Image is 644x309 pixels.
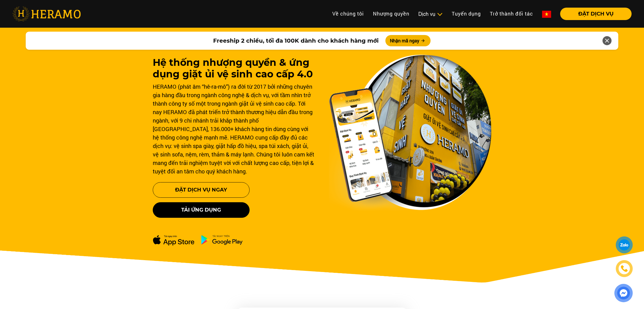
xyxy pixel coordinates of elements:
h1: Hệ thống nhượng quyền & ứng dụng giặt ủi vệ sinh cao cấp 4.0 [153,57,315,80]
button: Tải ứng dụng [153,202,250,218]
a: Trở thành đối tác [485,8,538,20]
button: Nhận mã ngay [385,35,431,46]
img: subToggleIcon [437,12,443,17]
a: Tuyển dụng [447,8,485,20]
div: Dịch vụ [418,10,443,18]
a: Nhượng quyền [368,8,414,20]
button: Đặt Dịch Vụ Ngay [153,182,250,198]
img: vn-flag.png [542,11,551,18]
button: ĐẶT DỊCH VỤ [560,8,632,20]
img: phone-icon [621,265,628,272]
a: Về chúng tôi [328,8,368,20]
span: Freeship 2 chiều, tối đa 100K dành cho khách hàng mới [213,36,379,45]
a: phone-icon [617,261,632,276]
img: apple-dowload [153,235,195,246]
img: ch-dowload [201,235,243,245]
div: HERAMO (phát âm “hê-ra-mô”) ra đời từ 2017 bởi những chuyên gia hàng đầu trong ngành công nghệ & ... [153,82,315,175]
img: heramo-logo.png [12,6,81,21]
a: ĐẶT DỊCH VỤ [556,11,632,16]
img: banner [329,55,492,210]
